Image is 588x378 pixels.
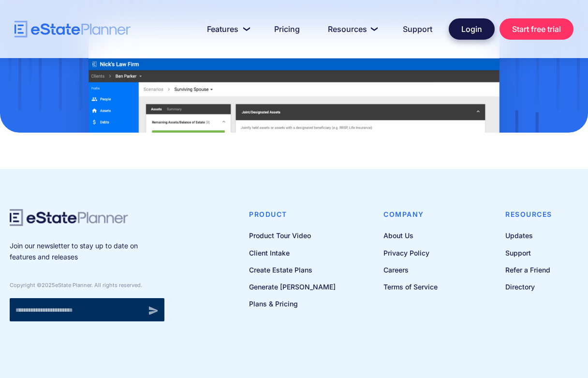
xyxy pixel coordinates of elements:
[505,264,552,276] a: Refer a Friend
[505,281,552,293] a: Directory
[449,18,495,40] a: Login
[505,209,552,220] h4: Resources
[249,247,336,259] a: Client Intake
[15,21,131,38] a: home
[124,0,159,9] span: Last Name
[383,229,438,242] a: About Us
[249,281,336,293] a: Generate [PERSON_NAME]
[263,19,311,39] a: Pricing
[391,19,444,39] a: Support
[249,264,336,276] a: Create Estate Plans
[505,247,552,259] a: Support
[383,247,438,259] a: Privacy Policy
[505,229,552,242] a: Updates
[249,209,336,220] h4: Product
[10,282,164,288] div: Copyright © eState Planner. All rights reserved.
[383,281,438,293] a: Terms of Service
[42,282,55,288] span: 2025
[249,298,336,310] a: Plans & Pricing
[316,19,386,39] a: Resources
[10,298,164,321] form: Newsletter signup
[195,19,258,39] a: Features
[383,264,438,276] a: Careers
[249,229,336,242] a: Product Tour Video
[10,241,164,262] p: Join our newsletter to stay up to date on features and releases
[500,18,573,40] a: Start free trial
[383,209,438,220] h4: Company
